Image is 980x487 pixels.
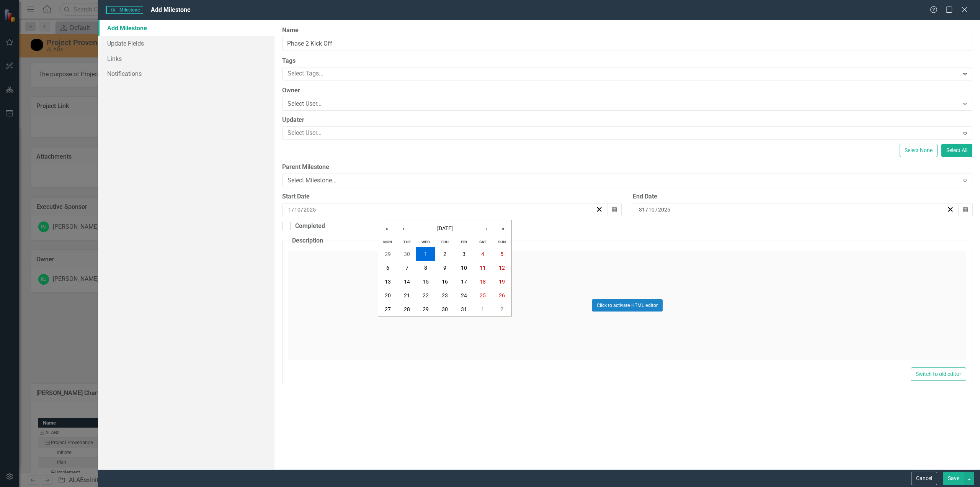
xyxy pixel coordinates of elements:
[911,367,966,381] button: Switch to old editor
[499,265,505,271] abbr: 12 October 2025
[481,251,484,257] abbr: 4 October 2025
[461,239,467,244] abbr: Friday
[397,275,416,289] button: 14 October 2025
[461,306,467,312] abbr: 31 October 2025
[461,265,467,271] abbr: 10 October 2025
[492,302,511,316] button: 2 November 2025
[462,251,465,257] abbr: 3 October 2025
[282,192,622,201] div: Start Date
[397,302,416,316] button: 28 October 2025
[98,66,274,81] a: Notifications
[403,239,411,244] abbr: Tuesday
[404,251,410,257] abbr: 30 September 2025
[378,275,397,289] button: 13 October 2025
[397,261,416,275] button: 7 October 2025
[480,279,486,285] abbr: 18 October 2025
[395,220,412,237] button: ‹
[474,275,493,289] button: 18 October 2025
[500,251,503,257] abbr: 5 October 2025
[454,275,474,289] button: 17 October 2025
[492,289,511,302] button: 26 October 2025
[416,261,435,275] button: 8 October 2025
[378,220,395,237] button: «
[941,144,972,157] button: Select All
[416,275,435,289] button: 15 October 2025
[435,289,454,302] button: 23 October 2025
[378,302,397,316] button: 27 October 2025
[492,247,511,261] button: 5 October 2025
[454,302,474,316] button: 31 October 2025
[442,306,448,312] abbr: 30 October 2025
[435,275,454,289] button: 16 October 2025
[500,306,503,312] abbr: 2 November 2025
[404,292,410,298] abbr: 21 October 2025
[397,289,416,302] button: 21 October 2025
[443,265,446,271] abbr: 9 October 2025
[900,144,938,157] button: Select None
[423,292,429,298] abbr: 22 October 2025
[378,247,397,261] button: 29 September 2025
[461,279,467,285] abbr: 17 October 2025
[474,247,493,261] button: 4 October 2025
[443,251,446,257] abbr: 2 October 2025
[378,261,397,275] button: 6 October 2025
[424,265,427,271] abbr: 8 October 2025
[437,225,453,231] span: [DATE]
[421,239,430,244] abbr: Wednesday
[292,206,294,213] span: /
[442,292,448,298] abbr: 23 October 2025
[480,292,486,298] abbr: 25 October 2025
[416,289,435,302] button: 22 October 2025
[481,306,484,312] abbr: 1 November 2025
[412,220,478,237] button: [DATE]
[288,236,327,245] legend: Description
[295,222,325,231] div: Completed
[282,57,972,66] label: Tags
[397,247,416,261] button: 30 September 2025
[404,279,410,285] abbr: 14 October 2025
[474,261,493,275] button: 11 October 2025
[435,261,454,275] button: 9 October 2025
[386,265,389,271] abbr: 6 October 2025
[461,292,467,298] abbr: 24 October 2025
[287,176,959,185] div: Select Milestone...
[454,247,474,261] button: 3 October 2025
[282,163,972,172] label: Parent Milestone
[441,239,449,244] abbr: Thursday
[405,265,408,271] abbr: 7 October 2025
[383,239,392,244] abbr: Monday
[98,36,274,51] a: Update Fields
[492,261,511,275] button: 12 October 2025
[404,306,410,312] abbr: 28 October 2025
[911,472,937,485] button: Cancel
[423,279,429,285] abbr: 15 October 2025
[479,239,487,244] abbr: Saturday
[943,472,964,485] button: Save
[454,289,474,302] button: 24 October 2025
[498,239,506,244] abbr: Sunday
[655,206,658,213] span: /
[442,279,448,285] abbr: 16 October 2025
[385,292,391,298] abbr: 20 October 2025
[592,299,663,312] button: Click to activate HTML editor
[492,275,511,289] button: 19 October 2025
[474,289,493,302] button: 25 October 2025
[495,220,511,237] button: »
[385,306,391,312] abbr: 27 October 2025
[98,20,274,36] a: Add Milestone
[282,86,972,95] label: Owner
[301,206,303,213] span: /
[499,279,505,285] abbr: 19 October 2025
[385,251,391,257] abbr: 29 September 2025
[288,206,292,213] input: dd
[499,292,505,298] abbr: 26 October 2025
[423,306,429,312] abbr: 29 October 2025
[474,302,493,316] button: 1 November 2025
[151,6,191,13] span: Add Milestone
[385,279,391,285] abbr: 13 October 2025
[633,192,972,201] div: End Date
[480,265,486,271] abbr: 11 October 2025
[478,220,495,237] button: ›
[646,206,648,213] span: /
[282,37,972,51] input: Milestone Name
